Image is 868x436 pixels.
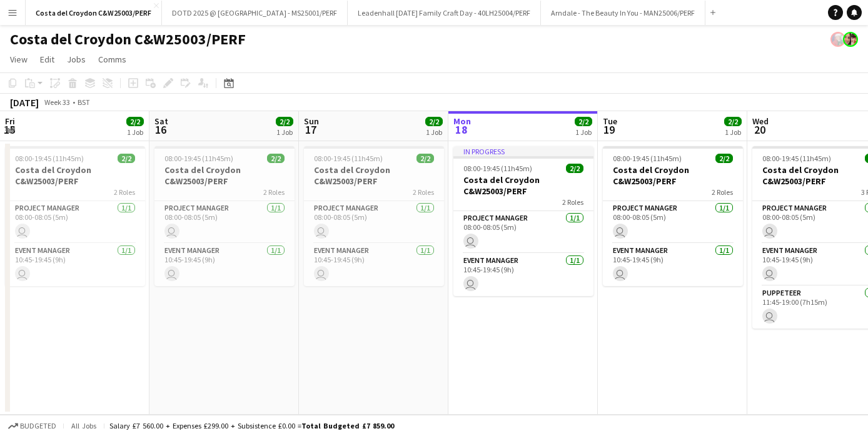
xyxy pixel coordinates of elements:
[613,154,682,163] span: 08:00-19:45 (11h45m)
[843,32,858,47] app-user-avatar: Performer Department
[154,164,295,187] h3: Costa del Croydon C&W25003/PERF
[725,127,741,137] div: 1 Job
[276,127,293,137] div: 1 Job
[153,122,168,137] span: 16
[10,96,39,109] div: [DATE]
[154,201,295,244] app-card-role: Project Manager1/108:00-08:05 (5m)
[5,201,145,244] app-card-role: Project Manager1/108:00-08:05 (5m)
[304,164,444,187] h3: Costa del Croydon C&W25003/PERF
[162,1,348,25] button: DOTD 2025 @ [GEOGRAPHIC_DATA] - MS25001/PERF
[453,174,593,197] h3: Costa del Croydon C&W25003/PERF
[601,122,617,137] span: 19
[603,201,743,244] app-card-role: Project Manager1/108:00-08:05 (5m)
[127,127,143,137] div: 1 Job
[41,97,73,107] span: Week 33
[302,122,319,137] span: 17
[712,187,733,197] span: 2 Roles
[6,419,58,433] button: Budgeted
[752,116,769,127] span: Wed
[463,164,532,173] span: 08:00-19:45 (11h45m)
[413,187,434,197] span: 2 Roles
[603,244,743,286] app-card-role: Event Manager1/110:45-19:45 (9h)
[114,187,135,197] span: 2 Roles
[118,154,135,163] span: 2/2
[98,54,126,65] span: Comms
[154,116,168,127] span: Sat
[35,51,59,67] a: Edit
[762,154,831,163] span: 08:00-19:45 (11h45m)
[541,1,705,25] button: Arndale - The Beauty In You - MAN25006/PERF
[78,97,90,107] div: BST
[126,117,144,126] span: 2/2
[304,244,444,286] app-card-role: Event Manager1/110:45-19:45 (9h)
[314,154,383,163] span: 08:00-19:45 (11h45m)
[67,54,86,65] span: Jobs
[304,116,319,127] span: Sun
[62,51,91,67] a: Jobs
[304,146,444,286] app-job-card: 08:00-19:45 (11h45m)2/2Costa del Croydon C&W25003/PERF2 RolesProject Manager1/108:00-08:05 (5m) E...
[5,146,145,286] app-job-card: 08:00-19:45 (11h45m)2/2Costa del Croydon C&W25003/PERF2 RolesProject Manager1/108:00-08:05 (5m) E...
[5,164,145,187] h3: Costa del Croydon C&W25003/PERF
[5,116,15,127] span: Fri
[452,122,471,137] span: 18
[724,117,742,126] span: 2/2
[304,201,444,244] app-card-role: Project Manager1/108:00-08:05 (5m)
[5,51,33,67] a: View
[575,127,592,137] div: 1 Job
[267,154,285,163] span: 2/2
[566,164,583,173] span: 2/2
[15,154,84,163] span: 08:00-19:45 (11h45m)
[301,421,394,430] span: Total Budgeted £7 859.00
[453,254,593,296] app-card-role: Event Manager1/110:45-19:45 (9h)
[603,146,743,286] app-job-card: 08:00-19:45 (11h45m)2/2Costa del Croydon C&W25003/PERF2 RolesProject Manager1/108:00-08:05 (5m) E...
[69,421,99,430] span: All jobs
[453,146,593,296] app-job-card: In progress08:00-19:45 (11h45m)2/2Costa del Croydon C&W25003/PERF2 RolesProject Manager1/108:00-0...
[3,122,15,137] span: 15
[154,244,295,286] app-card-role: Event Manager1/110:45-19:45 (9h)
[750,122,769,137] span: 20
[154,146,295,286] app-job-card: 08:00-19:45 (11h45m)2/2Costa del Croydon C&W25003/PERF2 RolesProject Manager1/108:00-08:05 (5m) E...
[453,211,593,254] app-card-role: Project Manager1/108:00-08:05 (5m)
[40,54,54,65] span: Edit
[20,422,56,430] span: Budgeted
[425,117,443,126] span: 2/2
[416,154,434,163] span: 2/2
[348,1,541,25] button: Leadenhall [DATE] Family Craft Day - 40LH25004/PERF
[603,164,743,187] h3: Costa del Croydon C&W25003/PERF
[830,32,845,47] app-user-avatar: Project Manager
[109,421,394,430] div: Salary £7 560.00 + Expenses £299.00 + Subsistence £0.00 =
[603,116,617,127] span: Tue
[164,154,233,163] span: 08:00-19:45 (11h45m)
[453,116,471,127] span: Mon
[93,51,131,67] a: Comms
[562,197,583,207] span: 2 Roles
[453,146,593,156] div: In progress
[276,117,293,126] span: 2/2
[26,1,162,25] button: Costa del Croydon C&W25003/PERF
[715,154,733,163] span: 2/2
[5,244,145,286] app-card-role: Event Manager1/110:45-19:45 (9h)
[426,127,442,137] div: 1 Job
[10,54,28,65] span: View
[263,187,285,197] span: 2 Roles
[10,30,246,49] h1: Costa del Croydon C&W25003/PERF
[575,117,592,126] span: 2/2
